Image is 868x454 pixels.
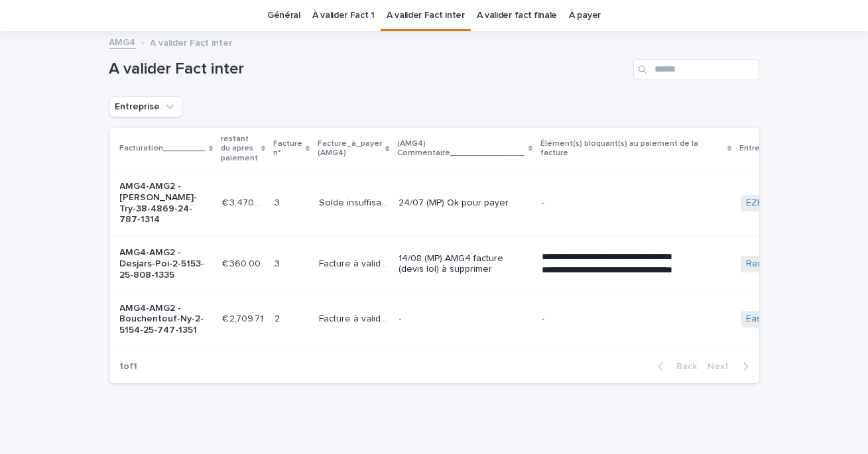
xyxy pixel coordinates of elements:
[222,195,267,209] p: € 3,470.00
[746,313,829,325] a: Easy Mobilier SASU
[120,247,212,280] p: AMG4-AMG2 - Desjars-Poi-2-5153-25-808-1335
[275,256,282,270] p: 3
[708,362,737,371] span: Next
[319,256,391,270] p: Facture à valider
[703,361,759,372] button: Next
[222,311,266,325] p: € 2,709.71
[109,60,628,79] h1: A valider Fact inter
[399,198,531,209] p: 24/07 (MP) Ok pour payer
[222,256,263,270] p: € 360.00
[318,137,382,161] p: Facture_à_payer (AMG4)
[120,141,206,156] p: Facturation_________
[319,195,391,209] p: Solde insuffisant
[398,137,525,161] p: (AMG4) Commentaire________________
[109,34,136,49] a: AMG4
[739,141,778,156] p: Entreprise
[633,59,759,80] input: Search
[221,132,258,166] p: restant du apres paiement
[273,137,302,161] p: Facture n°
[120,303,212,336] p: AMG4-AMG2 - Bouchentouf-Ny-2-5154-25-747-1351
[542,198,730,209] p: -
[275,311,282,325] p: 2
[669,362,698,371] span: Back
[151,34,233,49] p: A valider Fact inter
[746,198,800,209] a: EZBAT SARL
[540,137,724,161] p: Élément(s) bloquant(s) au paiement de la facture
[275,195,282,209] p: 3
[647,361,703,372] button: Back
[109,96,182,117] button: Entreprise
[399,253,531,276] p: 14/08 (MP) AMG4 facture (devis lol) à supprimer
[120,181,212,225] p: AMG4-AMG2 - [PERSON_NAME]-Try-38-4869-24-787-1314
[319,311,391,325] p: Facture à valider
[399,313,531,325] p: -
[542,313,730,325] p: -
[109,351,149,383] p: 1 of 1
